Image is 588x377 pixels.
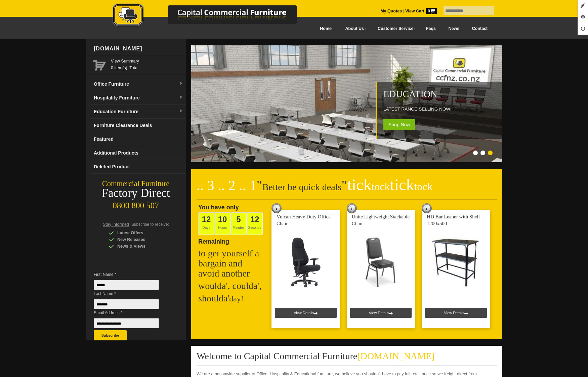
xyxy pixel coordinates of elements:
span: Subscribe to receive: [131,222,169,227]
img: tick tock deal clock [347,203,357,213]
span: First Name * [94,271,169,278]
a: Hospitality Furnituredropdown [91,91,186,105]
a: Capital Commercial Furniture Logo [94,3,329,30]
a: Customer Service [370,21,420,36]
span: Last Name * [94,290,169,297]
a: Contact [466,21,494,36]
span: tock [414,180,432,193]
span: 0 item(s), Total: [111,58,183,70]
span: You have only [198,204,239,211]
a: My Quotes [380,9,402,13]
h2: shoulda' [198,293,265,304]
a: Office Furnituredropdown [91,77,186,91]
span: day! [229,294,244,303]
li: Page dot 2 [480,151,485,155]
span: Remaining [198,236,229,245]
img: tick tock deal clock [271,203,282,213]
div: Commercial Furniture [86,179,186,188]
div: Latest Offers [109,229,173,236]
span: Hours [214,212,230,235]
input: Email Address * [94,318,159,328]
img: dropdown [179,82,183,86]
span: 10 [218,215,227,224]
p: LATEST RANGE SELLING NOW! [383,106,499,113]
a: Faqs [420,21,442,36]
span: Shop Now [383,119,415,130]
span: Minutes [230,212,247,235]
span: " [341,178,432,193]
span: [DOMAIN_NAME] [357,351,434,361]
a: News [442,21,466,36]
div: New Releases [109,236,173,243]
li: Page dot 3 [488,151,493,155]
a: Additional Products [91,146,186,160]
span: " [257,178,262,193]
span: Days [198,212,214,235]
span: Stay Informed [103,222,129,227]
div: News & Views [109,243,173,250]
a: Featured [91,132,186,146]
a: View Summary [111,58,183,65]
a: View Cart0 [404,9,437,13]
a: Deleted Product [91,160,186,174]
input: First Name * [94,280,159,290]
img: tick tock deal clock [422,203,432,213]
a: Furniture Clearance Deals [91,119,186,132]
img: Capital Commercial Furniture Logo [94,3,329,28]
a: Education Furnituredropdown [91,105,186,119]
span: 12 [250,215,259,224]
span: Email Address * [94,309,169,316]
img: dropdown [179,95,183,99]
a: Education LATEST RANGE SELLING NOW! Shop Now [191,159,504,163]
div: Factory Direct [86,188,186,198]
span: .. 3 .. 2 .. 1 [197,178,257,193]
img: Education [191,45,504,162]
h2: to get yourself a bargain and avoid another [198,248,265,279]
span: tick tick [347,176,432,194]
span: Seconds [247,212,263,235]
strong: View Cart [405,9,437,13]
span: 5 [236,215,241,224]
img: dropdown [179,109,183,113]
h2: Education [383,89,499,99]
span: tock [371,180,390,193]
div: [DOMAIN_NAME] [91,39,186,59]
button: Subscribe [94,330,127,340]
span: 0 [426,8,437,14]
h2: woulda', coulda', [198,281,265,291]
li: Page dot 1 [473,151,478,155]
div: 0800 800 507 [86,198,186,210]
a: About Us [338,21,370,36]
h2: Welcome to Capital Commercial Furniture [197,351,497,366]
span: 12 [202,215,211,224]
input: Last Name * [94,299,159,309]
h2: Better be quick deals [197,180,497,200]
